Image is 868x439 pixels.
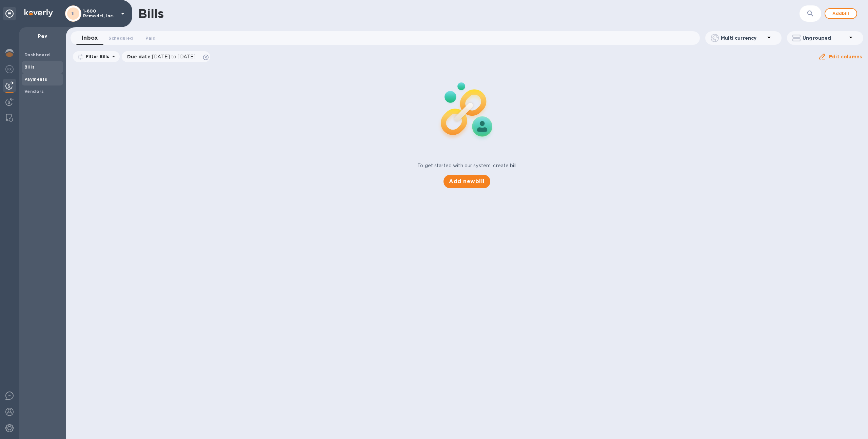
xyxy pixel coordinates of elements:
[72,11,75,16] b: 1I
[24,9,53,17] img: Logo
[127,53,199,60] p: Due date :
[83,54,110,59] p: Filter Bills
[83,9,117,18] p: 1-800 Remodel, Inc.
[24,33,60,39] p: Pay
[721,35,765,41] p: Multi currency
[145,35,156,42] span: Paid
[122,51,211,62] div: Due date:[DATE] to [DATE]
[3,7,16,20] div: Unpin categories
[24,52,50,57] b: Dashboard
[803,35,847,41] p: Ungrouped
[829,54,862,59] u: Edit columns
[138,6,163,21] h1: Bills
[449,177,485,186] span: Add new bill
[24,77,47,82] b: Payments
[831,9,851,18] span: Add bill
[417,162,516,169] p: To get started with our system, create bill
[82,33,98,43] span: Inbox
[24,64,35,70] b: Bills
[24,89,44,94] b: Vendors
[108,35,133,42] span: Scheduled
[152,54,196,59] span: [DATE] to [DATE]
[5,65,14,73] img: Foreign exchange
[443,175,490,188] button: Add newbill
[825,8,857,19] button: Addbill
